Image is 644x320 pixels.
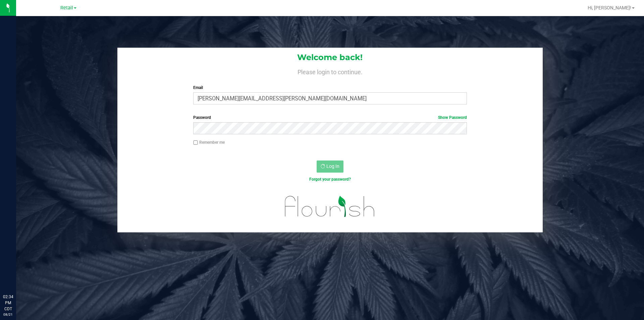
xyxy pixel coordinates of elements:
span: Hi, [PERSON_NAME]! [588,5,631,10]
label: Email [193,85,467,91]
span: Password [193,115,211,120]
button: Log In [317,161,343,173]
p: 02:34 PM CDT [3,294,13,312]
a: Show Password [438,115,467,120]
h1: Welcome back! [117,53,543,62]
span: Log In [326,164,339,169]
a: Forgot your password? [309,177,351,182]
p: 08/21 [3,312,13,317]
img: flourish_logo.svg [277,189,383,224]
span: Retail [60,5,73,11]
h4: Please login to continue. [117,67,543,75]
label: Remember me [193,139,225,145]
input: Remember me [193,140,198,145]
